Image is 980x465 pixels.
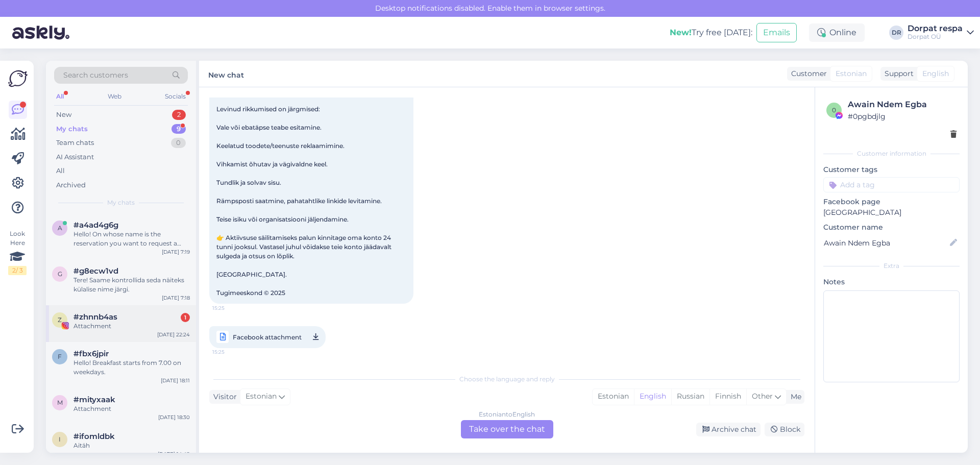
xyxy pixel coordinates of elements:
span: #mityxaak [73,395,115,404]
div: # 0pgbdjlg [848,111,957,122]
div: Archive chat [696,423,761,436]
button: Emails [756,23,797,42]
div: Finnish [709,389,746,404]
div: Aitäh [73,441,190,450]
div: Hello! Breakfast starts from 7.00 on weekdays. [73,358,190,377]
div: Team chats [56,138,94,148]
div: Visitor [209,391,237,402]
span: Estonian [246,391,277,402]
div: Awain Ndem Egba [848,99,957,111]
span: a [58,224,62,232]
div: Support [880,68,914,79]
p: Facebook page [823,197,960,207]
div: 9 [171,124,186,134]
div: Take over the chat [461,420,553,438]
p: Customer name [823,222,960,233]
a: Dorpat respaDorpat OÜ [908,25,974,41]
span: f [58,353,62,360]
div: Tere! Saame kontrollida seda näiteks külalise nime järgi. [73,276,190,294]
div: Dorpat OÜ [908,33,963,41]
div: [DATE] 18:30 [158,413,190,421]
span: Estonian [836,68,867,79]
span: My chats [107,198,135,207]
p: Customer tags [823,164,960,175]
div: AI Assistant [56,152,94,162]
div: Try free [DATE]: [670,27,752,39]
span: 0 [832,106,836,114]
div: Customer information [823,149,960,158]
span: #fbx6jpir [73,349,109,358]
div: Russian [671,389,709,404]
span: z [58,316,62,324]
div: [DATE] 22:24 [157,331,190,338]
span: m [57,399,63,406]
div: Socials [163,90,188,103]
div: 1 [181,313,190,322]
span: English [922,68,949,79]
div: 2 / 3 [8,266,27,275]
b: New! [670,28,692,37]
div: Look Here [8,229,27,275]
div: All [56,166,65,176]
span: #g8ecw1vd [73,266,118,276]
span: 15:25 [212,346,251,358]
p: [GEOGRAPHIC_DATA] [823,207,960,218]
div: Customer [787,68,827,79]
div: All [54,90,66,103]
div: Dorpat respa [908,25,963,33]
div: Hello! On whose name is the reservation you want to request a receipt for? [73,230,190,248]
div: [DATE] 14:42 [158,450,190,458]
span: #zhnnb4as [73,312,117,322]
div: My chats [56,124,88,134]
div: Archived [56,180,86,190]
div: Online [809,23,865,42]
div: 2 [172,110,186,120]
p: Notes [823,277,960,287]
span: #ifomldbk [73,432,115,441]
span: Facebook attachment [233,331,302,344]
div: Attachment [73,322,190,331]
input: Add a tag [823,177,960,192]
div: New [56,110,71,120]
input: Add name [824,237,948,249]
span: 15:25 [212,304,251,312]
div: English [634,389,671,404]
div: [DATE] 18:11 [161,377,190,384]
span: g [58,270,62,278]
div: [DATE] 7:18 [162,294,190,302]
div: DR [889,26,903,40]
a: Facebook attachment15:25 [209,326,326,348]
img: Askly Logo [8,69,28,88]
div: 0 [171,138,186,148]
div: Choose the language and reply [209,375,804,384]
label: New chat [208,67,244,81]
div: [DATE] 7:19 [162,248,190,256]
span: Search customers [63,70,128,81]
div: Block [765,423,804,436]
div: Estonian to English [479,410,535,419]
span: Other [752,391,773,401]
div: Estonian [593,389,634,404]
span: #a4ad4g6g [73,221,118,230]
div: Extra [823,261,960,271]
span: i [59,435,61,443]
div: Attachment [73,404,190,413]
div: Me [787,391,801,402]
div: Web [106,90,124,103]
